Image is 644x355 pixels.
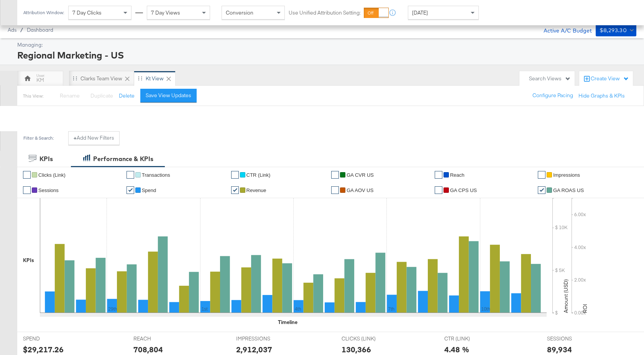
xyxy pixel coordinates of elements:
[8,27,16,33] span: Ads
[600,26,627,35] div: $8,293.30
[450,172,465,178] span: Reach
[23,135,54,141] div: Filter & Search:
[331,186,339,194] a: ✔
[90,92,113,99] span: Duplicate
[412,9,428,16] span: [DATE]
[17,41,634,49] div: Managing:
[578,92,625,99] button: Hide Graphs & KPIs
[536,24,592,36] div: Active A/C Budget
[27,27,53,33] a: Dashboard
[23,10,64,15] div: Attribution Window:
[23,335,80,342] span: SPEND
[146,75,164,82] div: kt View
[553,172,580,178] span: Impressions
[347,187,373,193] span: GA AOV US
[23,171,31,179] a: ✔
[450,187,477,193] span: GA CPS US
[93,155,153,163] div: Performance & KPIs
[553,187,584,193] span: GA ROAS US
[36,77,44,84] div: KM
[278,319,297,326] div: Timeline
[444,344,469,355] div: 4.48 %
[582,304,588,313] text: ROI
[127,186,134,194] a: ✔
[444,335,502,342] span: CTR (LINK)
[591,75,629,83] div: Create View
[435,171,442,179] a: ✔
[342,344,371,355] div: 130,366
[119,92,135,99] button: Delete
[23,186,31,194] a: ✔
[68,131,120,145] button: +Add New Filters
[246,172,271,178] span: CTR (Link)
[146,92,191,99] div: Save View Updates
[133,344,163,355] div: 708,804
[236,335,294,342] span: IMPRESSIONS
[16,27,27,33] span: /
[60,92,80,99] span: Rename
[138,76,142,80] div: Drag to reorder tab
[529,75,571,82] div: Search Views
[236,344,272,355] div: 2,912,037
[133,335,191,342] span: REACH
[80,75,122,82] div: Clarks Team View
[73,76,77,80] div: Drag to reorder tab
[342,335,399,342] span: CLICKS (LINK)
[38,172,66,178] span: Clicks (Link)
[140,89,197,103] button: Save View Updates
[127,171,134,179] a: ✔
[23,257,34,264] div: KPIs
[562,279,569,313] text: Amount (USD)
[226,9,253,16] span: Conversion
[23,93,43,99] div: This View:
[347,172,374,178] span: GA CVR US
[38,187,59,193] span: Sessions
[39,155,53,163] div: KPIs
[538,171,545,179] a: ✔
[231,171,239,179] a: ✔
[596,24,636,36] button: $8,293.30
[23,344,64,355] div: $29,217.26
[142,187,156,193] span: Spend
[17,49,634,62] div: Regional Marketing - US
[74,134,77,142] strong: +
[547,335,605,342] span: SESSIONS
[331,171,339,179] a: ✔
[246,187,266,193] span: Revenue
[538,186,545,194] a: ✔
[527,89,578,103] button: Configure Pacing
[231,186,239,194] a: ✔
[142,172,170,178] span: Transactions
[72,9,102,16] span: 7 Day Clicks
[289,9,361,16] label: Use Unified Attribution Setting:
[435,186,442,194] a: ✔
[151,9,180,16] span: 7 Day Views
[547,344,572,355] div: 89,934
